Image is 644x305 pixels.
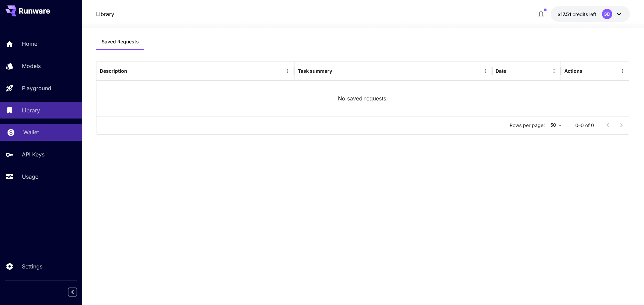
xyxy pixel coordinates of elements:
p: Rows per page: [510,122,545,129]
p: 0–0 of 0 [575,122,594,129]
div: Collapse sidebar [73,286,82,298]
div: Actions [564,68,582,74]
div: GD [602,9,612,19]
button: Menu [481,66,490,76]
p: Wallet [23,128,39,136]
p: Library [22,106,40,114]
p: API Keys [22,150,44,158]
button: Menu [549,66,559,76]
button: Sort [128,66,137,76]
button: $17.51293GD [551,6,630,22]
div: $17.51293 [557,11,596,18]
button: Sort [333,66,342,76]
div: 50 [548,120,564,130]
p: Settings [22,262,42,271]
div: Description [100,68,127,74]
span: credits left [573,11,596,17]
p: Home [22,40,37,48]
div: Date [496,68,506,74]
button: Sort [507,66,516,76]
p: Playground [22,84,51,92]
div: Task summary [298,68,332,74]
p: Usage [22,172,38,181]
button: Menu [618,66,627,76]
button: Collapse sidebar [68,288,77,296]
a: Library [96,10,114,18]
span: Saved Requests [102,39,139,45]
nav: breadcrumb [96,10,114,18]
span: $17.51 [557,11,573,17]
p: No saved requests. [338,94,388,102]
button: Menu [283,66,292,76]
p: Models [22,62,41,70]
